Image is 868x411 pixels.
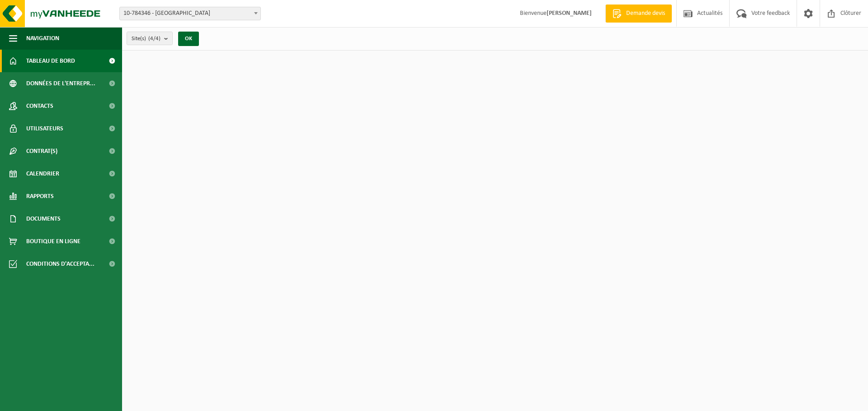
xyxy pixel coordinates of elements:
[26,185,54,208] span: Rapports
[119,7,261,20] span: 10-784346 - KEOLIS NORD - SAINT DENIS CEDEX
[26,50,75,72] span: Tableau de bord
[26,162,59,185] span: Calendrier
[624,9,667,18] span: Demande devis
[26,27,59,50] span: Navigation
[148,36,160,42] count: (4/4)
[132,32,160,46] span: Site(s)
[120,7,260,20] span: 10-784346 - KEOLIS NORD - SAINT DENIS CEDEX
[26,140,57,162] span: Contrat(s)
[26,117,63,140] span: Utilisateurs
[26,208,61,230] span: Documents
[26,230,80,253] span: Boutique en ligne
[178,32,199,46] button: OK
[26,95,53,117] span: Contacts
[26,253,94,275] span: Conditions d'accepta...
[547,10,592,17] strong: [PERSON_NAME]
[127,32,173,45] button: Site(s)(4/4)
[26,72,95,95] span: Données de l'entrepr...
[605,5,672,23] a: Demande devis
